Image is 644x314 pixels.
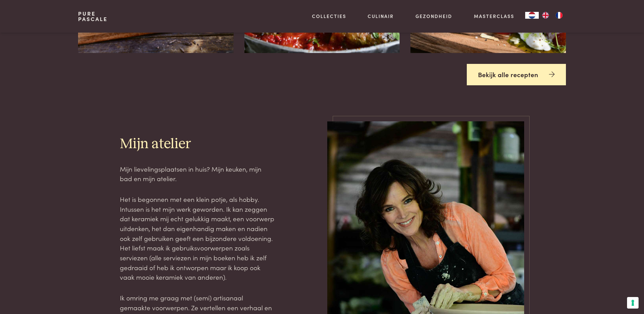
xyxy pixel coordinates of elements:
aside: Language selected: Nederlands [525,12,566,19]
p: Mijn lievelingsplaatsen in huis? Mijn keuken, mijn bad en mijn atelier. [120,164,275,184]
button: Uw voorkeuren voor toestemming voor trackingtechnologieën [627,297,639,309]
a: Collecties [312,13,346,20]
a: Culinair [368,13,394,20]
div: Language [525,12,539,19]
p: Het is begonnen met een klein potje, als hobby. Intussen is het mijn werk geworden. Ik kan zeggen... [120,194,275,282]
a: PurePascale [78,11,108,22]
a: Masterclass [474,13,514,20]
a: FR [552,12,566,19]
a: NL [525,12,539,19]
h2: Mijn atelier [120,135,275,153]
ul: Language list [539,12,566,19]
a: Bekijk alle recepten [467,64,566,85]
a: EN [539,12,552,19]
a: Gezondheid [416,13,452,20]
